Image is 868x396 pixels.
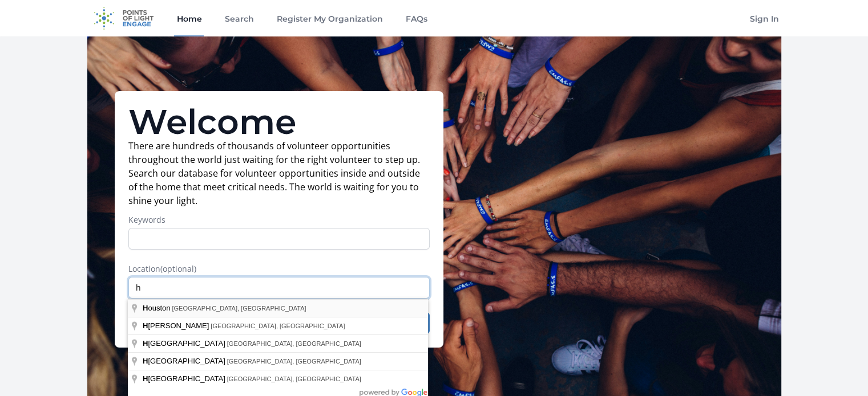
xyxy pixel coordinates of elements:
[143,357,148,365] span: H
[128,105,430,139] h1: Welcome
[227,358,361,365] span: [GEOGRAPHIC_DATA], [GEOGRAPHIC_DATA]
[143,339,148,348] span: H
[172,305,306,312] span: [GEOGRAPHIC_DATA], [GEOGRAPHIC_DATA]
[143,304,148,312] span: H
[227,375,361,382] span: [GEOGRAPHIC_DATA], [GEOGRAPHIC_DATA]
[143,321,211,330] span: [PERSON_NAME]
[160,263,196,274] span: (optional)
[143,357,227,365] span: [GEOGRAPHIC_DATA]
[227,340,361,347] span: [GEOGRAPHIC_DATA], [GEOGRAPHIC_DATA]
[128,139,430,207] p: There are hundreds of thousands of volunteer opportunities throughout the world just waiting for ...
[143,321,148,330] span: H
[128,263,430,275] label: Location
[143,339,227,348] span: [GEOGRAPHIC_DATA]
[128,214,430,226] label: Keywords
[143,304,172,312] span: ouston
[143,374,227,383] span: [GEOGRAPHIC_DATA]
[128,277,430,299] input: Enter a location
[143,374,148,383] span: H
[211,322,345,329] span: [GEOGRAPHIC_DATA], [GEOGRAPHIC_DATA]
